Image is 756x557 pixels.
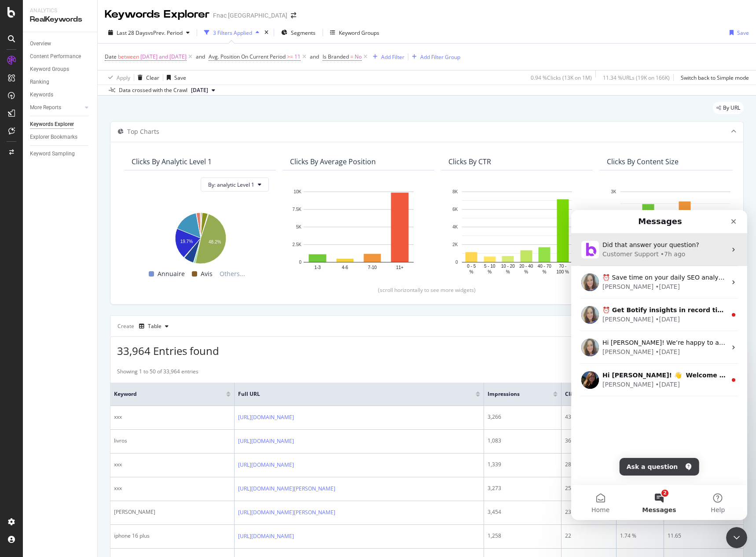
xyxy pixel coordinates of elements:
text: 20 - 40 [519,264,533,269]
button: Save [726,26,749,40]
div: Add Filter Group [420,53,460,61]
div: [PERSON_NAME] [31,72,82,81]
div: xxx [114,461,231,468]
div: 3,273 [488,484,558,492]
div: Clear [146,74,159,81]
a: [URL][DOMAIN_NAME] [238,413,294,422]
button: 3 Filters Applied [201,26,263,40]
div: 43 [565,413,613,421]
a: [URL][DOMAIN_NAME] [238,437,294,446]
text: % [524,269,528,274]
span: Others... [216,269,249,279]
svg: A chart. [290,187,427,276]
text: 0 [299,260,301,265]
a: Keywords Explorer [30,120,91,129]
span: 2025 Aug. 31st [191,86,208,94]
div: • [DATE] [84,137,109,147]
div: A chart. [607,187,744,276]
div: (scroll horizontally to see more widgets) [121,286,733,294]
div: Keywords Explorer [105,7,209,22]
div: Save [174,74,186,81]
img: Profile image for Laura [10,161,28,179]
div: Ranking [30,77,49,87]
span: ⏰ Get Botify insights in record time! Botify users are raving about the time saved with our AI as... [31,96,443,103]
a: [URL][DOMAIN_NAME][PERSON_NAME] [238,508,335,517]
button: Keyword Groups [327,26,383,40]
div: Keywords Explorer [30,120,74,129]
div: 3,266 [488,413,558,421]
div: 22 [565,532,613,540]
a: Explorer Bookmarks [30,133,91,142]
text: 70 - [559,264,566,269]
a: More Reports [30,103,82,112]
div: Analytics [30,7,90,15]
a: Overview [30,39,91,48]
text: 8K [452,189,458,194]
div: 3,454 [488,508,558,516]
button: Add Filter [369,52,404,62]
span: between [118,53,139,60]
div: Save [737,29,749,37]
text: 4K [452,225,458,229]
div: Clicks By Content Size [607,157,679,166]
button: Switch back to Simple mode [677,70,749,85]
div: Keyword Groups [339,29,379,37]
div: Switch back to Simple mode [681,74,749,81]
text: % [470,269,473,274]
button: and [196,52,205,61]
text: 6K [452,207,458,212]
div: Keywords [30,90,53,100]
div: Keyword Groups [30,65,69,74]
div: Keyword Sampling [30,149,75,159]
a: Content Performance [30,52,91,61]
a: Keyword Sampling [30,149,91,159]
svg: A chart. [132,208,269,265]
span: Last 28 Days [117,29,148,37]
text: 10 - 20 [501,264,515,269]
div: Data crossed with the Crawl [119,86,187,94]
span: Impressions [488,390,540,398]
text: 5K [296,225,302,229]
svg: A chart. [448,187,586,276]
div: xxx [114,413,231,421]
span: No [355,51,362,63]
button: and [310,52,319,61]
span: Date [105,53,117,60]
span: Help [139,297,154,303]
div: Clicks By analytic Level 1 [132,157,212,166]
div: 25 [565,484,613,492]
button: Ask a question [48,248,128,266]
div: 1,339 [488,461,558,468]
span: vs Prev. Period [148,29,183,37]
div: xxx [114,484,231,492]
span: Is Branded [323,53,349,60]
text: 2K [452,242,458,247]
span: Segments [291,29,316,37]
a: [URL][DOMAIN_NAME][PERSON_NAME] [238,484,335,493]
div: 28 [565,461,613,468]
div: Table [148,324,161,329]
text: % [506,269,510,274]
text: 7.5K [292,207,301,212]
text: % [543,269,547,274]
button: Add Filter Group [408,52,460,62]
div: Apply [117,74,130,81]
div: 1,258 [488,532,558,540]
button: Help [117,275,176,310]
div: 3 Filters Applied [213,29,252,37]
div: • [DATE] [84,72,109,81]
div: 1,083 [488,437,558,445]
button: Messages [59,275,117,310]
button: Clear [134,70,159,85]
span: [DATE] and [DATE] [140,51,187,63]
text: 3K [611,189,617,194]
text: 5 - 10 [484,264,495,269]
span: Hi [PERSON_NAME]! 👋 Welcome to Botify chat support! Have a question? Reply to this message and ou... [31,162,631,169]
div: 11.34 % URLs ( 19K on 166K ) [603,74,670,81]
div: [PERSON_NAME] [31,105,82,114]
span: 11 [294,51,301,63]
